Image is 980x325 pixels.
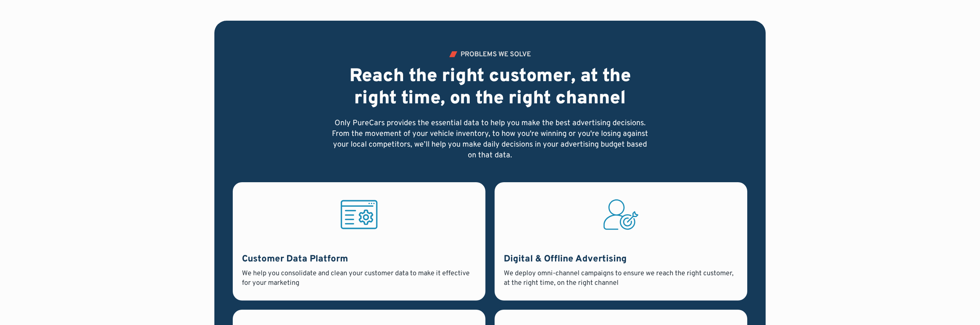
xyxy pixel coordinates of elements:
h2: Reach the right customer, at the right time, on the right channel [331,66,649,110]
div: We help you consolidate and clean your customer data to make it effective for your marketing [242,269,476,288]
h3: Digital & Offline Advertising [504,253,738,266]
div: We deploy omni-channel campaigns to ensure we reach the right customer, at the right time, on the... [504,269,738,288]
div: PROBLEMS WE SOLVE [461,51,531,58]
p: Only PureCars provides the essential data to help you make the best advertising decisions. From t... [331,118,649,161]
h3: Customer Data Platform [242,253,476,266]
